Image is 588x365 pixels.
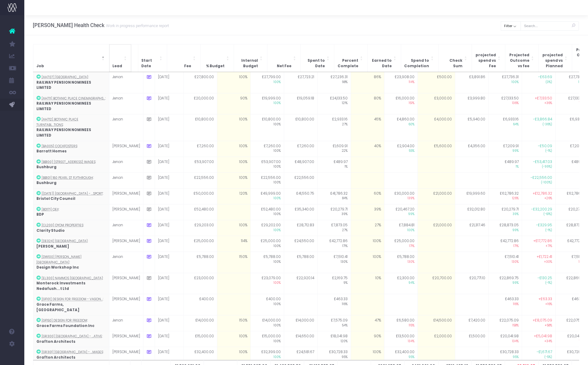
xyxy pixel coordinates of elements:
span: Spend to Completion [404,58,429,69]
td: £25,000.00 [184,236,217,252]
span: Earned to Date [371,58,392,69]
td: £15,000.00 [184,331,217,347]
span: (0%) [525,80,552,85]
td: [DATE] [155,331,184,347]
td: [DATE] [155,273,184,294]
span: -£32,200.29 [531,207,552,212]
td: £29,203.00 [184,220,217,236]
td: : [33,204,109,220]
span: 22% [321,149,348,153]
td: £20,467.20 [384,204,418,220]
button: Filter [501,21,521,31]
td: 120% [217,188,250,204]
td: 100% [217,141,250,157]
td: 100% [217,157,250,172]
td: £22,556.00 [250,172,284,188]
td: 39% [351,204,384,220]
td: £32,400.00 [184,347,217,363]
td: 80% [351,93,384,114]
span: 126% [559,196,586,201]
td: [DATE] [155,93,184,114]
th: projected spend vs Fee: Activate to sort: Activate to sort [472,44,505,72]
td: £10,800.00 [284,114,317,141]
strong: RAILWAY PENSION NOMINEES LIMITED [36,101,91,111]
td: £24,133.50 [317,93,351,114]
th: Lead: Activate to sort: Activate to sort [109,44,131,72]
td: Jenan [109,315,143,331]
span: Job [36,64,44,69]
span: 100% [254,212,281,217]
span: 100% [254,101,281,106]
td: £32,012.80 [455,204,488,220]
span: 100% [254,196,281,201]
td: 47% [351,315,384,331]
td: £30,000.00 [384,188,418,204]
span: -£50.09 [538,144,552,149]
td: £19,059.18 [284,93,317,114]
td: £20,279.71 [488,204,522,220]
span: 1% [492,165,519,169]
td: £4,860.00 [384,114,418,141]
td: Jenan [109,93,143,114]
th: Projected Outcome vs fee: Activate to sort: Activate to sort [505,44,538,72]
td: [PERSON_NAME] [109,204,143,220]
td: £18,041.98 [317,331,351,347]
td: [PERSON_NAME] [109,273,143,294]
span: 136% [559,101,586,106]
td: £7,209.91 [488,141,522,157]
td: £3,000.00 [418,93,455,114]
strong: Bushburg [36,165,57,169]
td: : [33,114,109,141]
td: £10,800.00 [250,114,284,141]
td: £42,772.86 [488,236,522,252]
td: 100% [217,172,250,188]
td: [DATE] [155,204,184,220]
span: -£63.69 [538,75,552,80]
span: +26% [525,196,552,201]
span: Lead [112,64,122,69]
td: [DATE] [155,236,184,252]
span: +36% [525,101,552,106]
span: 39% [492,212,519,217]
td: £20,700.00 [418,273,455,294]
span: 55% [387,149,414,153]
td: £62,786.32 [488,188,522,204]
span: (-99%) [525,165,552,169]
td: £3,891.86 [455,72,488,93]
span: 151% [387,101,414,106]
td: £7,510.41 [488,252,522,273]
td: 27% [351,220,384,236]
td: £1,609.91 [317,141,351,157]
span: projected spend vs Planned [542,53,563,69]
strong: RAILWAY PENSION NOMINEES LIMITED [36,127,91,138]
th: Percent Complete: Activate to sort: Activate to sort [334,44,367,72]
span: % Budget [206,64,225,69]
span: Check Sum [442,58,462,69]
th: % Budget: Activate to sort: Activate to sort [200,44,234,72]
span: 136% [492,101,519,106]
td: Jenan [109,252,143,273]
strong: BDP [36,212,44,217]
td: £20,000.00 [184,93,217,114]
td: 100% [217,331,250,347]
span: +£7,133.50 [535,96,552,101]
td: £7,575.09 [317,315,351,331]
span: 99% [492,149,519,153]
span: 100% [559,80,586,85]
td: £24,550.00 [284,236,317,252]
td: [DATE] [155,172,184,188]
td: £29,202.00 [250,220,284,236]
span: 100% [254,165,281,169]
td: 100% [351,252,384,273]
td: [PERSON_NAME] [109,294,143,315]
span: 1% [321,165,348,169]
td: £41,786.32 [317,188,351,204]
td: 150% [217,252,250,273]
abbr: [AH711] Botanic Place Cinemagraphs [42,96,105,101]
span: 64% [559,122,586,127]
td: £489.97 [317,157,351,172]
td: Jenan [109,220,143,236]
td: £14,650.00 [284,331,317,347]
span: 39% [321,212,348,217]
td: £10,800.00 [184,114,217,141]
